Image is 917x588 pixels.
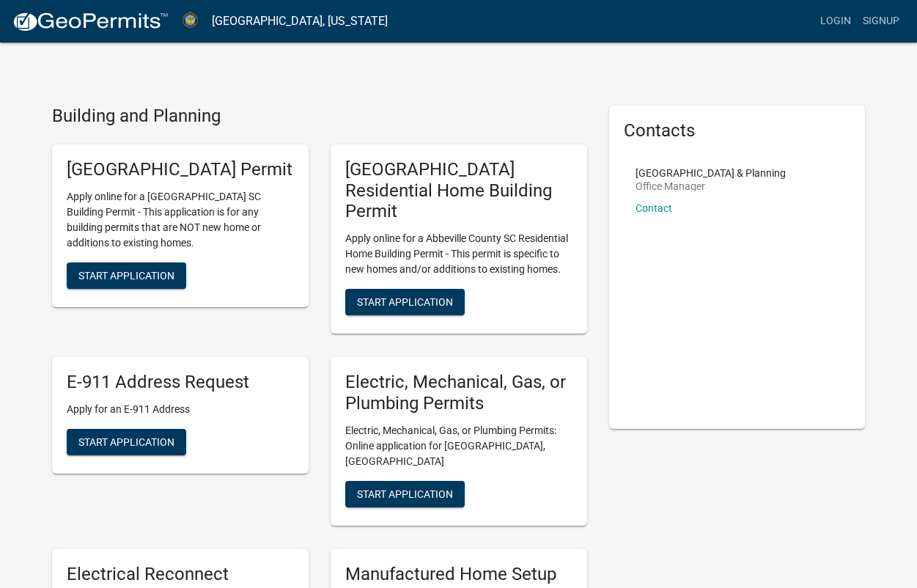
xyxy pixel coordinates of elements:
[52,106,587,127] h4: Building and Planning
[212,9,388,34] a: [GEOGRAPHIC_DATA], [US_STATE]
[857,7,905,35] a: Signup
[67,262,186,289] button: Start Application
[67,429,186,455] button: Start Application
[624,120,851,142] h5: Contacts
[180,11,200,31] img: Abbeville County, South Carolina
[67,159,294,180] h5: [GEOGRAPHIC_DATA] Permit
[814,7,857,35] a: Login
[345,372,572,414] h5: Electric, Mechanical, Gas, or Plumbing Permits
[345,159,572,222] h5: [GEOGRAPHIC_DATA] Residential Home Building Permit
[78,269,174,281] span: Start Application
[357,296,453,308] span: Start Application
[345,481,465,507] button: Start Application
[78,436,174,447] span: Start Application
[357,488,453,499] span: Start Application
[636,181,786,191] p: Office Manager
[67,189,294,251] p: Apply online for a [GEOGRAPHIC_DATA] SC Building Permit - This application is for any building pe...
[636,168,786,178] p: [GEOGRAPHIC_DATA] & Planning
[67,372,294,393] h5: E-911 Address Request
[636,202,672,214] a: Contact
[67,564,294,585] h5: Electrical Reconnect
[345,289,465,315] button: Start Application
[345,423,572,469] p: Electric, Mechanical, Gas, or Plumbing Permits: Online application for [GEOGRAPHIC_DATA], [GEOGRA...
[345,231,572,277] p: Apply online for a Abbeville County SC Residential Home Building Permit - This permit is specific...
[67,402,294,417] p: Apply for an E-911 Address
